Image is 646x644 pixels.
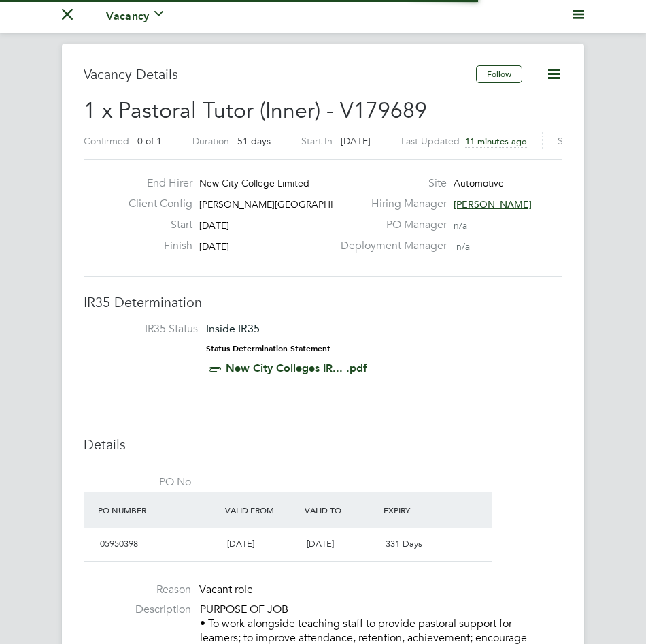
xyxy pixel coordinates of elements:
[199,583,253,596] span: Vacant role
[237,135,271,147] span: 51 days
[465,135,527,147] span: 11 minutes ago
[84,602,191,617] label: Description
[341,135,371,147] span: [DATE]
[307,538,334,549] span: [DATE]
[199,177,309,189] span: New City College Limited
[84,475,191,489] label: PO No
[454,219,467,231] span: n/a
[84,65,476,83] h3: Vacancy Details
[401,135,460,147] label: Last Updated
[454,177,504,189] span: Automotive
[118,218,192,232] label: Start
[456,240,470,253] span: n/a
[199,198,373,210] span: [PERSON_NAME][GEOGRAPHIC_DATA]
[137,135,162,147] span: 0 of 1
[301,498,381,522] div: Valid To
[84,135,129,147] label: Confirmed
[118,239,192,253] label: Finish
[380,498,460,522] div: Expiry
[118,197,192,211] label: Client Config
[558,135,584,147] label: Status
[84,436,562,453] h3: Details
[118,176,192,191] label: End Hirer
[301,135,333,147] label: Start In
[454,198,532,210] span: [PERSON_NAME]
[199,219,229,231] span: [DATE]
[192,135,229,147] label: Duration
[95,498,222,522] div: PO Number
[333,218,447,232] label: PO Manager
[226,361,367,374] a: New City Colleges IR... .pdf
[106,8,163,25] button: Vacancy
[84,293,562,311] h3: IR35 Determination
[206,344,330,353] strong: Status Determination Statement
[199,240,229,253] span: [DATE]
[84,583,191,597] label: Reason
[386,538,422,549] span: 331 Days
[84,97,427,124] span: 1 x Pastoral Tutor (Inner) - V179689
[206,322,260,335] span: Inside IR35
[100,538,138,549] span: 05950398
[333,239,447,253] label: Deployment Manager
[476,65,522,83] button: Follow
[227,538,254,549] span: [DATE]
[222,498,301,522] div: Valid From
[90,322,198,336] label: IR35 Status
[333,197,447,211] label: Hiring Manager
[333,176,447,191] label: Site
